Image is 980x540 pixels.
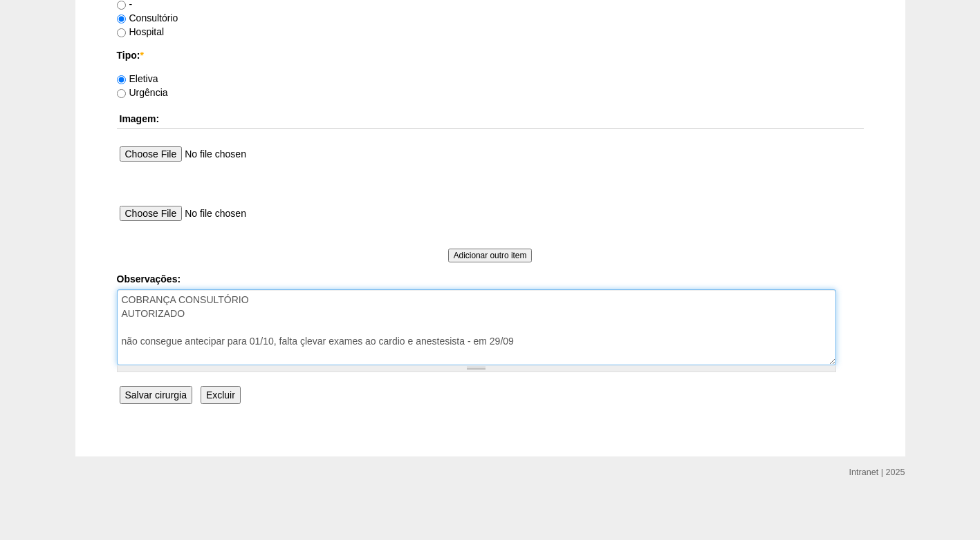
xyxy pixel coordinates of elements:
label: Eletiva [117,73,158,84]
input: Excluir [201,386,241,404]
th: Imagem: [117,109,864,129]
input: Hospital [117,28,126,37]
input: - [117,1,126,10]
label: Consultório [117,12,178,23]
input: Salvar cirurgia [120,386,192,404]
textarea: COBRANÇA CONSULTÓRIO AUTORIZADO [117,289,836,365]
label: Observações: [117,272,864,286]
label: Urgência [117,87,168,98]
input: Adicionar outro item [448,249,533,262]
span: Este campo é obrigatório. [140,50,143,61]
div: Intranet | 2025 [849,465,905,479]
label: Tipo: [117,48,864,62]
input: Eletiva [117,75,126,84]
label: Hospital [117,26,165,37]
input: Urgência [117,89,126,98]
input: Consultório [117,15,126,23]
